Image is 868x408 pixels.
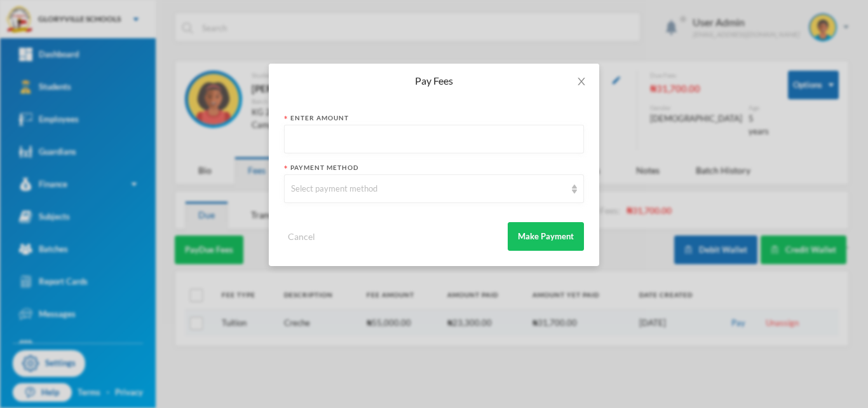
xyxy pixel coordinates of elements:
[284,163,584,172] div: Payment Method
[564,64,599,99] button: Close
[284,113,584,123] div: Enter Amount
[291,183,566,195] div: Select payment method
[576,76,587,87] i: icon: close
[284,74,584,88] div: Pay Fees
[508,222,584,251] button: Make Payment
[284,229,319,244] button: Cancel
